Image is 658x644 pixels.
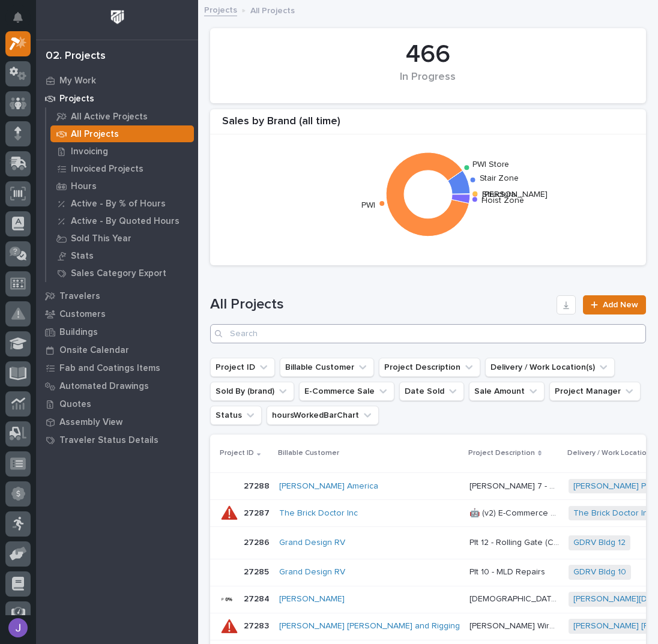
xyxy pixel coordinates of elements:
[59,309,106,320] p: Customers
[469,506,561,519] p: 🤖 (v2) E-Commerce Order with Fab Item
[210,382,294,401] button: Sold By (brand)
[278,447,339,460] p: Billable Customer
[279,481,378,492] a: [PERSON_NAME] America
[36,431,198,449] a: Traveler Status Details
[59,417,122,428] p: Assembly View
[210,115,646,135] div: Sales by Brand (all time)
[106,6,128,28] img: Workspace Logo
[204,2,237,16] a: Projects
[279,621,460,631] a: [PERSON_NAME] [PERSON_NAME] and Rigging
[244,479,272,492] p: 27288
[46,50,106,63] div: 02. Projects
[472,160,510,169] text: PWI Store
[279,508,358,519] a: The Brick Doctor Inc
[59,94,94,104] p: Projects
[46,178,198,194] a: Hours
[481,197,525,205] text: Hoist Zone
[469,592,561,604] p: Church Egress Stairs
[279,567,345,577] a: Grand Design RV
[244,506,272,519] p: 27287
[15,12,31,31] div: Notifications
[59,345,129,356] p: Onsite Calendar
[244,619,271,631] p: 27283
[36,89,198,107] a: Projects
[36,413,198,431] a: Assembly View
[46,143,198,160] a: Invoicing
[36,395,198,413] a: Quotes
[469,565,548,577] p: Plt 10 - MLD Repairs
[59,76,96,86] p: My Work
[71,146,108,157] p: Invoicing
[36,377,198,395] a: Automated Drawings
[549,382,641,401] button: Project Manager
[573,538,626,548] a: GDRV Bldg 12
[46,212,198,229] a: Active - By Quoted Hours
[279,594,345,604] a: [PERSON_NAME]
[480,175,520,183] text: Stair Zone
[71,112,148,122] p: All Active Projects
[71,129,119,140] p: All Projects
[59,291,100,302] p: Travelers
[71,181,97,192] p: Hours
[71,268,166,279] p: Sales Category Export
[244,565,271,577] p: 27285
[210,358,275,377] button: Project ID
[361,202,375,210] text: PWI
[280,358,374,377] button: Billable Customer
[482,190,548,199] text: [PERSON_NAME]
[71,233,131,244] p: Sold This Year
[46,160,198,177] a: Invoiced Projects
[36,323,198,341] a: Buildings
[267,406,379,425] button: hoursWorkedBarChart
[244,535,272,548] p: 27286
[250,3,295,16] p: All Projects
[46,247,198,264] a: Stats
[583,295,646,314] a: Add New
[220,447,254,460] p: Project ID
[299,382,394,401] button: E-Commerce Sale
[5,615,31,640] button: users-avatar
[469,535,561,548] p: Plt 12 - Rolling Gate (Capset) - airbrake not working
[59,327,98,338] p: Buildings
[36,71,198,89] a: My Work
[231,40,626,70] div: 466
[469,619,561,631] p: Starke Wire Rope Hoist
[71,251,94,262] p: Stats
[36,287,198,305] a: Travelers
[244,592,272,604] p: 27284
[59,381,149,392] p: Automated Drawings
[482,191,525,199] text: Structural …
[46,195,198,212] a: Active - By % of Hours
[46,230,198,247] a: Sold This Year
[469,479,561,492] p: Brinkley 7 - Replace limit switch on 2-ton STK on WP
[469,382,545,401] button: Sale Amount
[71,199,166,209] p: Active - By % of Hours
[46,265,198,281] a: Sales Category Export
[59,363,160,374] p: Fab and Coatings Items
[59,435,158,446] p: Traveler Status Details
[36,341,198,359] a: Onsite Calendar
[36,305,198,323] a: Customers
[399,382,464,401] button: Date Sold
[485,358,615,377] button: Delivery / Work Location(s)
[71,216,180,227] p: Active - By Quoted Hours
[603,301,638,309] span: Add New
[573,567,626,577] a: GDRV Bldg 10
[279,538,345,548] a: Grand Design RV
[46,125,198,142] a: All Projects
[36,359,198,377] a: Fab and Coatings Items
[210,406,262,425] button: Status
[210,296,552,313] h1: All Projects
[46,108,198,125] a: All Active Projects
[379,358,480,377] button: Project Description
[59,399,91,410] p: Quotes
[210,324,646,343] input: Search
[231,71,626,96] div: In Progress
[468,447,535,460] p: Project Description
[573,508,652,519] a: The Brick Doctor Inc
[71,164,143,175] p: Invoiced Projects
[5,5,31,30] button: Notifications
